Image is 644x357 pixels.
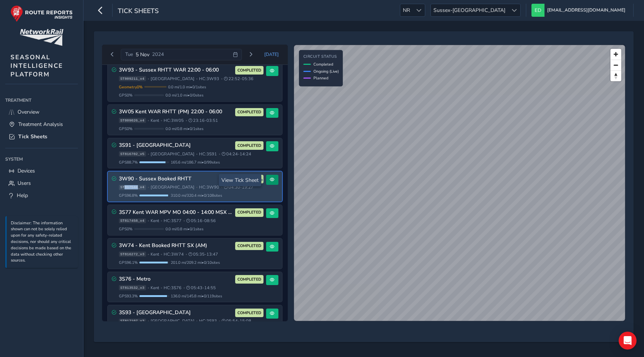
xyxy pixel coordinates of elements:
a: Help [5,189,78,202]
span: HC: 3W90 [199,184,219,190]
button: Zoom in [610,49,621,60]
span: • [196,152,198,156]
h3: 3S77 Kent WAR MPV MO 04:00 - 14:00 MSX 05:00 - 15:00 [119,209,233,216]
img: rr logo [10,5,73,22]
span: 201.0 mi / 209.2 mi • 0 / 10 sites [171,260,220,265]
span: Treatment Analysis [18,121,63,128]
span: 5 Nov [136,51,149,58]
span: 22:52 - 05:36 [224,76,253,82]
span: • [186,119,187,123]
span: Overview [18,108,40,116]
span: • [161,286,162,290]
span: • [221,77,222,81]
span: Planned [313,75,328,81]
h3: 3W90 - Sussex Booked RHTT [119,176,233,182]
span: Geometry 0 % [119,84,143,90]
span: 05:35 - 13:47 [189,252,218,257]
span: Kent [151,118,159,123]
span: COMPLETED [237,243,261,249]
span: 0.0 mi / 1.0 mi • 0 / 1 sites [168,84,206,90]
span: COMPLETED [237,176,261,182]
a: Overview [5,106,78,118]
span: 0.0 mi / 0.8 mi • 0 / 1 sites [165,126,203,132]
span: • [148,319,149,323]
span: 05:16 - 08:56 [186,218,216,224]
button: Next day [244,50,257,59]
span: Tick Sheets [18,133,47,140]
span: COMPLETED [237,277,261,282]
span: GPS 0 % [119,226,133,232]
span: • [148,252,149,256]
span: HC: 3S93 [199,318,217,324]
span: 05:43 - 14:55 [186,285,216,291]
a: Users [5,177,78,189]
span: ST809211_v4 [119,76,146,81]
span: • [148,286,149,290]
span: ST816272_v3 [119,252,146,257]
span: • [148,219,149,223]
span: • [161,252,162,256]
span: ST817458_v4 [119,218,146,224]
span: • [183,286,185,290]
span: ST817544_v4 [119,185,146,190]
span: Kent [151,252,159,257]
span: • [221,185,222,189]
span: 165.6 mi / 186.7 mi • 0 / 99 sites [171,159,220,165]
span: • [148,185,149,189]
button: Previous day [106,50,119,59]
span: ST817107_v3 [119,319,146,324]
span: HC: 3W93 [199,76,219,82]
canvas: Map [294,45,625,321]
span: • [161,219,162,223]
div: System [5,154,78,165]
span: 23:16 - 03:51 [189,118,218,123]
span: Ongoing (Live) [313,69,339,74]
span: • [148,77,149,81]
span: GPS 0 % [119,126,133,132]
span: • [196,319,198,323]
span: 04:30 - 19:27 [224,184,253,190]
span: GPS 96.8 % [119,193,138,198]
span: ST809026_v4 [119,118,146,123]
span: 0.0 mi / 0.8 mi • 0 / 1 sites [165,226,203,232]
span: [EMAIL_ADDRESS][DOMAIN_NAME] [547,4,625,17]
span: HC: 3S91 [199,151,217,157]
span: Users [18,180,31,187]
span: [GEOGRAPHIC_DATA] [151,151,195,157]
span: GPS 96.1 % [119,260,138,265]
span: [GEOGRAPHIC_DATA] [151,318,195,324]
p: Disclaimer: The information shown can not be solely relied upon for any safety-related decisions,... [11,220,74,264]
span: GPS 0 % [119,92,133,98]
span: 04:24 - 14:24 [222,151,251,157]
span: [GEOGRAPHIC_DATA] [151,184,195,190]
span: Sussex-[GEOGRAPHIC_DATA] [431,4,508,16]
h3: 3W05 Kent WAR RHTT (PM) 22:00 - 06:00 [119,109,233,115]
button: [EMAIL_ADDRESS][DOMAIN_NAME] [531,4,628,17]
a: Devices [5,165,78,177]
span: COMPLETED [237,209,261,215]
h3: 3S76 - Metro [119,276,233,282]
span: • [161,119,162,123]
img: diamond-layout [531,4,544,17]
span: ST813532_v3 [119,285,146,290]
span: Tue [125,51,133,58]
span: [DATE] [264,51,279,57]
a: Treatment Analysis [5,118,78,130]
a: Tick Sheets [5,130,78,143]
span: HC: 3W05 [164,118,184,123]
span: Kent [151,218,159,224]
span: HC: 3W74 [164,252,184,257]
h3: 3W74 - Kent Booked RHTT SX (AM) [119,243,233,249]
span: 05:54 - 15:08 [222,318,251,324]
span: COMPLETED [237,143,261,149]
span: • [183,219,185,223]
span: • [148,152,149,156]
div: Treatment [5,95,78,106]
span: • [186,252,187,256]
span: 136.0 mi / 145.8 mi • 0 / 119 sites [171,293,222,299]
span: • [219,152,220,156]
span: COMPLETED [237,310,261,316]
h3: 3W93 - Sussex RHTT WAR 22:00 - 06:00 [119,67,233,73]
div: Open Intercom Messenger [619,332,637,350]
span: Completed [313,61,333,67]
